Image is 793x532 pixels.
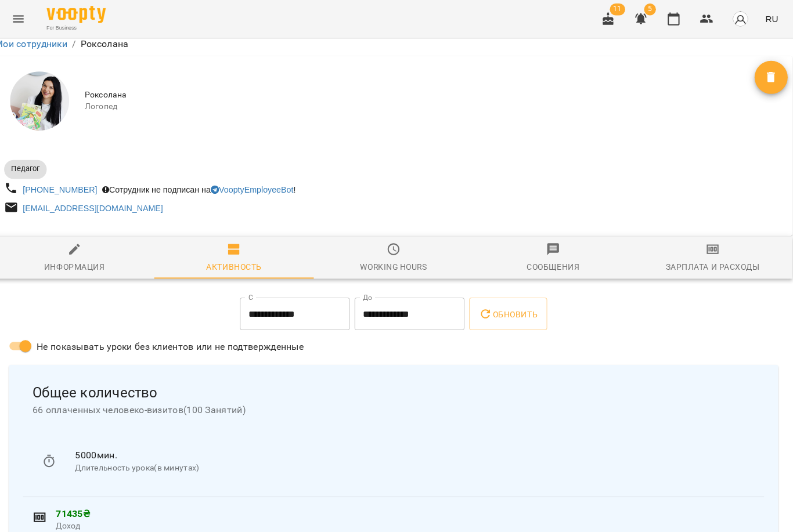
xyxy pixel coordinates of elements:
[217,182,298,191] a: VooptyEmployeeBot
[65,498,751,512] p: 71435 ₴
[762,12,774,24] span: RU
[20,70,78,128] img: Роксолана
[84,454,742,466] p: Длительность урока(в минутах)
[14,5,42,32] button: Menu
[81,37,84,50] li: /
[212,255,267,269] div: Активность
[480,302,538,316] span: Обновить
[471,292,547,325] button: Обновить
[729,10,745,27] img: avatar_s.png
[664,255,756,269] div: Зарплата и Расходы
[84,440,742,454] p: 5000 мин.
[93,88,751,99] span: Роксолана
[609,3,624,15] span: 11
[93,99,751,111] span: Логопед
[65,511,751,523] span: Доход
[5,38,76,49] a: Мои сотрудники
[56,6,114,23] img: Voopty Logo
[56,24,114,31] span: For Business
[108,178,303,194] div: Сотрудник не подписан на !
[527,255,579,269] div: Сообщения
[42,377,751,395] span: Общее количество
[89,37,136,50] p: Роксолана
[53,255,113,269] div: Информация
[751,60,784,92] button: Удалить
[643,3,654,15] span: 5
[33,200,170,209] a: [EMAIL_ADDRESS][DOMAIN_NAME]
[33,182,106,191] a: [PHONE_NUMBER]
[363,255,429,269] div: Working hours
[42,396,751,410] span: 66 оплаченных человеко-визитов ( 100 Занятий )
[46,334,308,348] span: Не показывать уроки без клиентов или не подтвержденные
[5,37,788,50] nav: breadcrumb
[14,161,56,171] span: Педагог
[757,8,779,29] button: RU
